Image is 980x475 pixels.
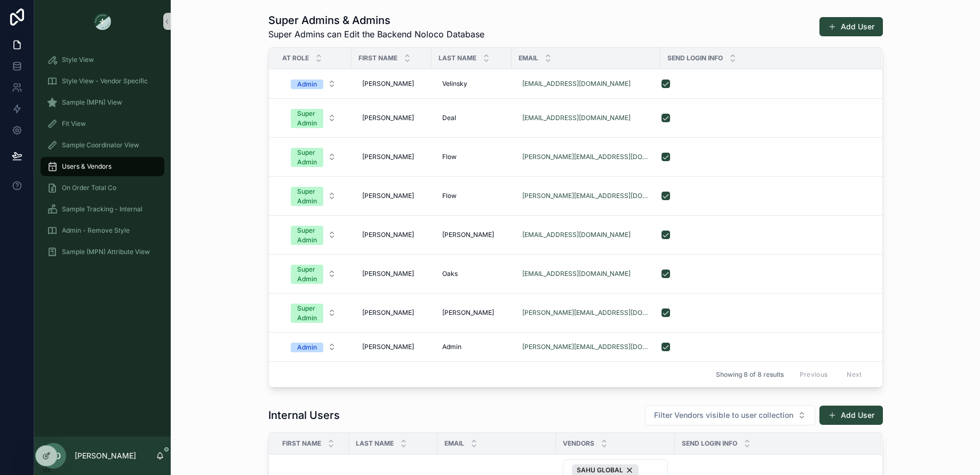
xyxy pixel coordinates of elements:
[667,54,723,62] span: Send Login Info
[522,231,631,239] a: [EMAIL_ADDRESS][DOMAIN_NAME]
[362,153,414,161] span: [PERSON_NAME]
[522,343,650,351] a: [PERSON_NAME][EMAIL_ADDRESS][DOMAIN_NAME]
[358,265,425,282] a: [PERSON_NAME]
[442,343,461,351] span: Admin
[362,114,414,122] span: [PERSON_NAME]
[62,184,116,192] span: On Order Total Co
[518,148,654,165] a: [PERSON_NAME][EMAIL_ADDRESS][DOMAIN_NAME]
[442,308,494,317] span: [PERSON_NAME]
[297,187,317,206] div: Super Admin
[62,77,148,85] span: Style View - Vendor Specific
[563,439,594,448] span: Vendors
[519,54,538,62] span: Email
[282,439,321,448] span: First Name
[297,148,317,167] div: Super Admin
[438,304,505,321] a: [PERSON_NAME]
[41,200,164,219] a: Sample Tracking - Internal
[268,28,484,41] span: Super Admins can Edit the Backend Noloco Database
[75,450,136,461] p: [PERSON_NAME]
[654,410,793,421] span: Filter Vendors visible to user collection
[358,148,425,165] a: [PERSON_NAME]
[518,75,654,92] a: [EMAIL_ADDRESS][DOMAIN_NAME]
[442,231,494,239] span: [PERSON_NAME]
[62,120,86,128] span: Fit View
[62,141,139,149] span: Sample Coordinator View
[268,408,340,423] h1: Internal Users
[297,265,317,284] div: Super Admin
[282,181,345,210] button: Select Button
[62,226,130,235] span: Admin - Remove Style
[362,270,414,278] span: [PERSON_NAME]
[282,142,345,171] button: Select Button
[41,114,164,133] a: Fit View
[518,226,654,243] a: [EMAIL_ADDRESS][DOMAIN_NAME]
[282,220,345,250] a: Select Button
[438,338,505,355] a: Admin
[518,109,654,126] a: [EMAIL_ADDRESS][DOMAIN_NAME]
[282,103,345,133] a: Select Button
[518,338,654,355] a: [PERSON_NAME][EMAIL_ADDRESS][DOMAIN_NAME]
[41,221,164,240] a: Admin - Remove Style
[362,80,414,88] span: [PERSON_NAME]
[522,270,631,278] a: [EMAIL_ADDRESS][DOMAIN_NAME]
[62,248,150,256] span: Sample (MPN) Attribute View
[442,192,457,200] span: Flow
[62,205,142,213] span: Sample Tracking - Internal
[362,231,414,239] span: [PERSON_NAME]
[438,265,505,282] a: Oaks
[358,54,397,62] span: First Name
[439,54,476,62] span: Last Name
[62,162,111,171] span: Users & Vendors
[438,187,505,204] a: Flow
[518,187,654,204] a: [PERSON_NAME][EMAIL_ADDRESS][DOMAIN_NAME]
[438,148,505,165] a: Flow
[282,54,309,62] span: AT Role
[282,220,345,249] button: Select Button
[94,13,111,30] img: App logo
[282,259,345,289] a: Select Button
[41,136,164,155] a: Sample Coordinator View
[358,187,425,204] a: [PERSON_NAME]
[282,142,345,172] a: Select Button
[362,192,414,200] span: [PERSON_NAME]
[522,114,631,122] a: [EMAIL_ADDRESS][DOMAIN_NAME]
[358,75,425,92] a: [PERSON_NAME]
[442,153,457,161] span: Flow
[444,439,464,448] span: Email
[442,80,467,88] span: Velinsky
[41,242,164,262] a: Sample (MPN) Attribute View
[41,72,164,91] a: Style View - Vendor Specific
[282,337,345,357] a: Select Button
[41,50,164,69] a: Style View
[297,226,317,245] div: Super Admin
[577,466,623,474] span: SAHU GLOBAL
[268,13,484,28] h1: Super Admins & Admins
[442,114,456,122] span: Deal
[438,109,505,126] a: Deal
[282,259,345,288] button: Select Button
[518,304,654,321] a: [PERSON_NAME][EMAIL_ADDRESS][DOMAIN_NAME]
[522,153,650,161] a: [PERSON_NAME][EMAIL_ADDRESS][DOMAIN_NAME]
[522,192,650,200] a: [PERSON_NAME][EMAIL_ADDRESS][DOMAIN_NAME]
[522,80,631,88] a: [EMAIL_ADDRESS][DOMAIN_NAME]
[358,304,425,321] a: [PERSON_NAME]
[297,304,317,323] div: Super Admin
[62,56,94,64] span: Style View
[522,308,650,317] a: [PERSON_NAME][EMAIL_ADDRESS][DOMAIN_NAME]
[282,337,345,357] button: Select Button
[438,226,505,243] a: [PERSON_NAME]
[297,343,317,352] div: Admin
[819,406,883,425] button: Add User
[282,298,345,328] a: Select Button
[362,343,414,351] span: [PERSON_NAME]
[682,439,737,448] span: Send Login Info
[716,370,784,379] span: Showing 8 of 8 results
[297,80,317,89] div: Admin
[282,74,345,94] a: Select Button
[282,104,345,132] button: Select Button
[819,17,883,36] button: Add User
[41,93,164,112] a: Sample (MPN) View
[518,265,654,282] a: [EMAIL_ADDRESS][DOMAIN_NAME]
